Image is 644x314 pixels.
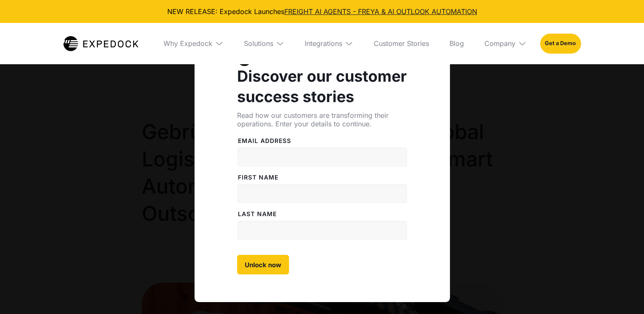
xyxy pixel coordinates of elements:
label: LAST NAME [237,210,407,218]
div: Read how our customers are transforming their operations. Enter your details to continue. [237,111,407,128]
strong: Discover our customer success stories [237,67,407,106]
label: Email address [237,137,407,145]
input: Unlock now [237,255,289,274]
label: FiRST NAME [237,173,407,182]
